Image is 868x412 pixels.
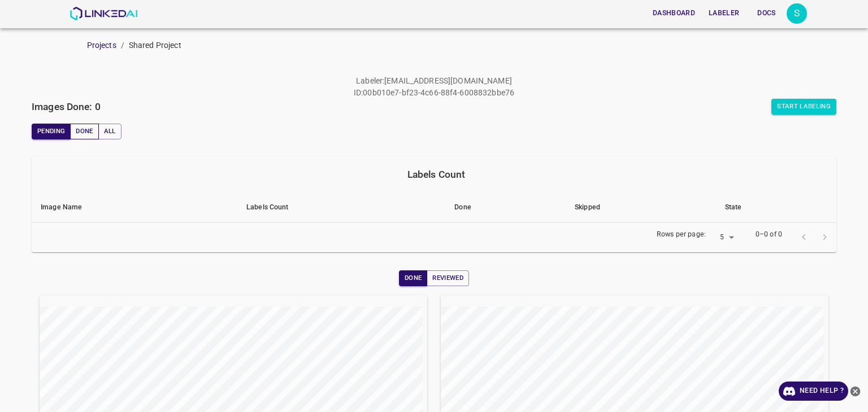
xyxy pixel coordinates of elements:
[657,230,706,240] p: Rows per page:
[70,7,138,20] img: LinkedAI
[87,41,116,50] a: Projects
[746,2,787,25] a: Docs
[427,270,469,286] button: Reviewed
[363,87,514,99] p: 00b010e7-bf23-4c66-88f4-6008832bbe76
[98,124,121,139] button: All
[566,192,716,223] th: Skipped
[354,87,363,99] p: ID :
[702,2,746,25] a: Labeler
[70,124,98,139] button: Done
[771,99,836,115] button: Start Labeling
[129,40,181,51] p: Shared Project
[32,124,71,139] button: Pending
[756,230,782,240] p: 0–0 of 0
[716,192,836,223] th: State
[237,192,445,223] th: Labels Count
[399,270,427,286] button: Done
[87,40,868,51] nav: breadcrumb
[779,382,848,401] a: Need Help ?
[445,192,566,223] th: Done
[787,3,807,24] button: Open settings
[32,192,237,223] th: Image Name
[32,99,101,115] h6: Images Done: 0
[787,3,807,24] div: S
[648,4,700,23] button: Dashboard
[848,382,862,401] button: close-help
[748,4,784,23] button: Docs
[41,166,832,182] div: Labels Count
[646,2,702,25] a: Dashboard
[710,230,737,246] div: 5
[356,75,384,87] p: Labeler :
[384,75,512,87] p: [EMAIL_ADDRESS][DOMAIN_NAME]
[704,4,744,23] button: Labeler
[121,40,124,51] li: /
